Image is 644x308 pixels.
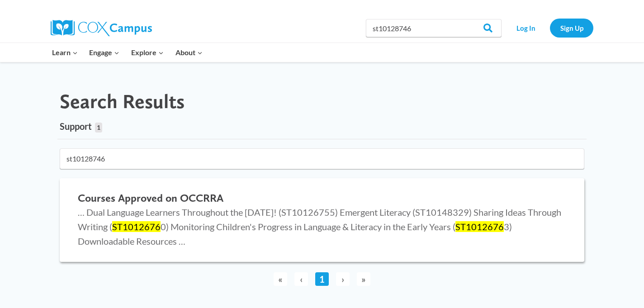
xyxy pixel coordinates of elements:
img: Cox Campus [51,20,152,36]
a: Log In [506,19,545,37]
input: Search for... [60,148,584,169]
nav: Primary Navigation [46,43,208,62]
input: Search Cox Campus [366,19,502,37]
button: Child menu of Engage [84,43,126,62]
button: Child menu of Explore [125,43,170,62]
a: Sign Up [550,19,593,37]
h2: Courses Approved on OCCRRA [78,192,566,205]
button: Child menu of About [170,43,208,62]
button: Child menu of Learn [46,43,84,62]
a: Support1 [60,114,102,139]
span: … Dual Language Learners Throughout the [DATE]! (ST10126755) Emergent Literacy (ST10148329) Shari... [78,207,561,246]
span: › [336,272,350,286]
span: 1 [95,123,102,133]
span: « [274,272,287,286]
span: » [357,272,370,286]
nav: Secondary Navigation [506,19,593,37]
a: 1 [315,272,329,286]
mark: ST1012676 [112,221,161,232]
a: Courses Approved on OCCRRA … Dual Language Learners Throughout the [DATE]! (ST10126755) Emergent ... [60,178,584,262]
span: Support [60,121,92,132]
mark: ST1012676 [455,221,504,232]
span: ‹ [294,272,308,286]
h1: Search Results [60,90,185,114]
